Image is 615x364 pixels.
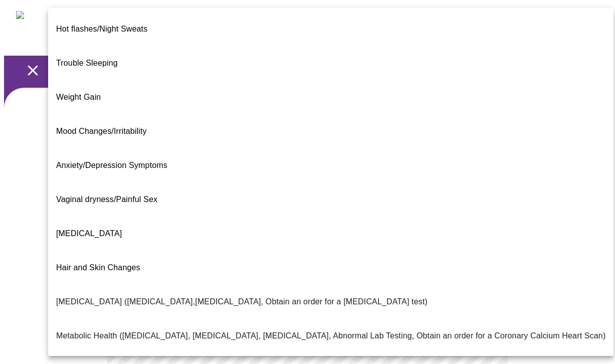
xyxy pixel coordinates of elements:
[56,59,118,67] span: Trouble Sleeping
[56,195,157,204] span: Vaginal dryness/Painful Sex
[56,93,101,101] span: Weight Gain
[56,127,147,135] span: Mood Changes/Irritability
[56,263,140,272] span: Hair and Skin Changes
[56,296,428,308] p: [MEDICAL_DATA] ([MEDICAL_DATA],[MEDICAL_DATA], Obtain an order for a [MEDICAL_DATA] test)
[56,161,167,169] span: Anxiety/Depression Symptoms
[56,25,147,33] span: Hot flashes/Night Sweats
[56,229,122,238] span: [MEDICAL_DATA]
[56,330,605,342] p: Metabolic Health ([MEDICAL_DATA], [MEDICAL_DATA], [MEDICAL_DATA], Abnormal Lab Testing, Obtain an...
